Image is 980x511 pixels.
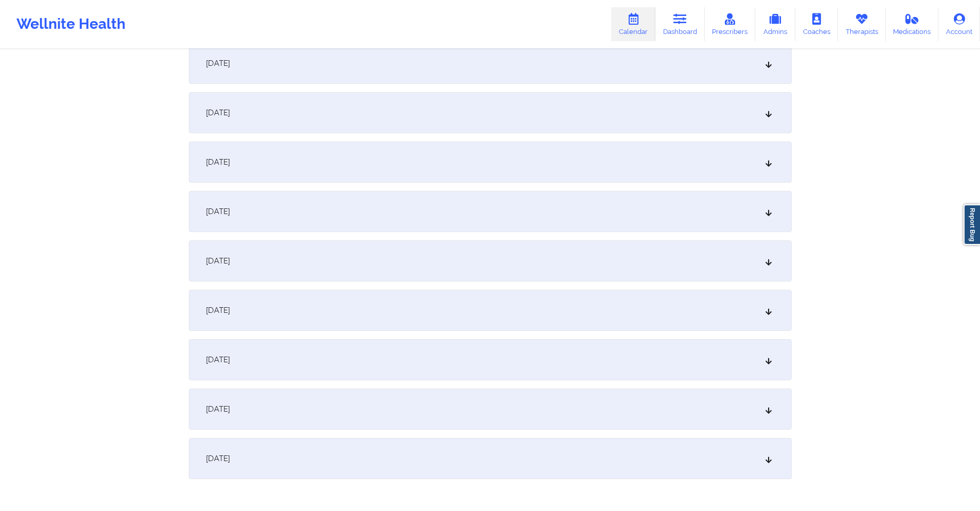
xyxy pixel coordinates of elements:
span: [DATE] [206,108,230,118]
span: [DATE] [206,453,230,464]
span: [DATE] [206,355,230,365]
a: Dashboard [655,7,705,41]
span: [DATE] [206,58,230,68]
span: [DATE] [206,256,230,266]
a: Medications [886,7,939,41]
a: Admins [755,7,795,41]
a: Account [938,7,980,41]
span: [DATE] [206,305,230,315]
a: Coaches [795,7,838,41]
span: [DATE] [206,157,230,167]
span: [DATE] [206,404,230,414]
a: Report Bug [964,204,980,245]
span: [DATE] [206,206,230,217]
a: Therapists [838,7,886,41]
a: Prescribers [705,7,756,41]
a: Calendar [611,7,655,41]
